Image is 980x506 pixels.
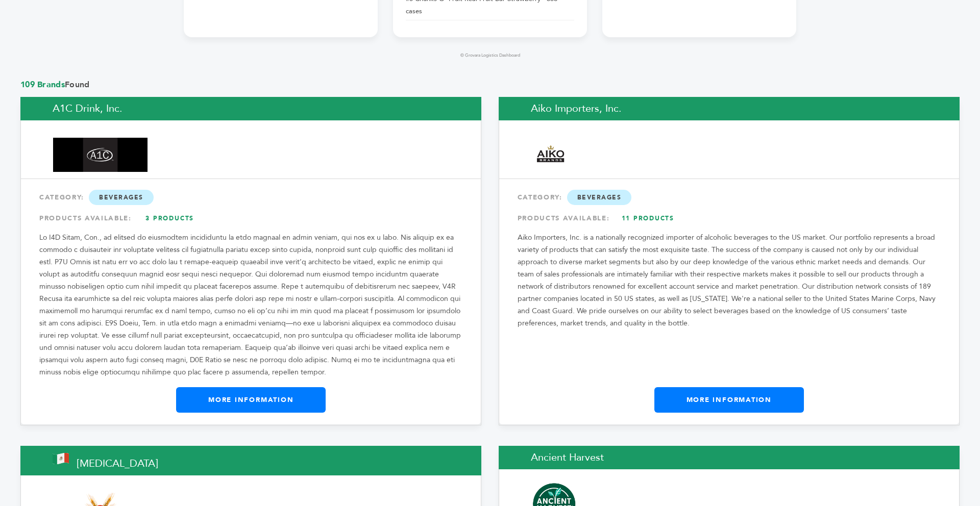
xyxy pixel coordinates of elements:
div: CATEGORY: [39,188,462,207]
a: 3 Products [134,209,206,227]
span: Beverages [567,190,632,205]
h2: A1C Drink, Inc. [20,97,481,120]
a: More Information [654,387,804,413]
footer: © Grovara Logistics Dashboard [184,53,796,59]
h2: Ancient Harvest [499,446,960,469]
div: PRODUCTS AVAILABLE: [518,209,941,227]
img: Aiko Importers, Inc. [531,133,571,176]
h2: Aiko Importers, Inc. [499,97,960,120]
div: PRODUCTS AVAILABLE: [39,209,462,227]
span: Beverages [89,190,154,205]
p: Aiko Importers, Inc. is a nationally recognized importer of alcoholic beverages to the US market.... [518,232,941,330]
div: CATEGORY: [518,188,941,207]
img: A1C Drink, Inc. [53,138,148,172]
a: 11 Products [612,209,683,227]
span: Found [20,79,960,90]
span: 109 Brands [20,79,65,90]
h2: [MEDICAL_DATA] [20,446,481,475]
img: This brand is from Mexico (MX) [53,453,69,464]
p: Lo I4D Sitam, Con., ad elitsed do eiusmodtem incididuntu la etdo magnaal en admin veniam, qui nos... [39,232,462,378]
a: More Information [176,387,326,413]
